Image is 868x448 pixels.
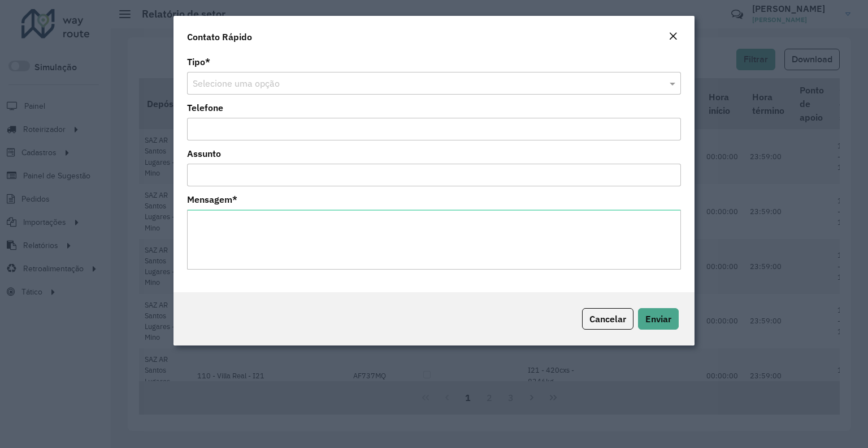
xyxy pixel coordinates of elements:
button: Close [665,29,681,44]
label: Mensagem [187,193,237,206]
span: Enviar [645,313,671,325]
label: Telefone [187,101,223,114]
em: Fechar [669,32,678,41]
button: Enviar [638,308,679,330]
label: Tipo [187,55,210,69]
h4: Contato Rápido [187,30,252,44]
span: Cancelar [589,313,626,325]
label: Assunto [187,147,221,160]
button: Cancelar [582,308,633,330]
